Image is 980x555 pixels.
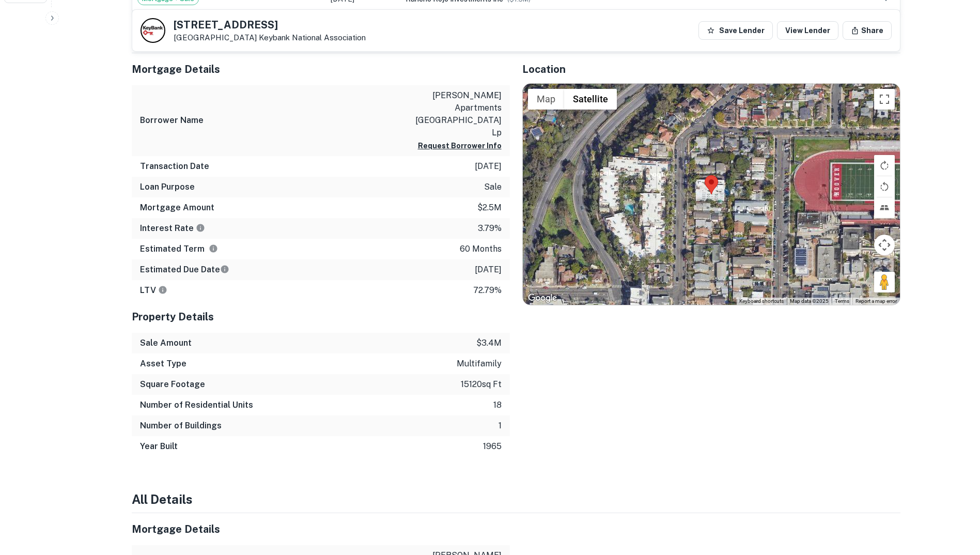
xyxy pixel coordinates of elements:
[499,420,502,432] p: 1
[528,89,564,110] button: Show street map
[174,20,366,30] h5: [STREET_ADDRESS]
[476,337,502,349] p: $3.4m
[874,197,895,218] button: Tilt map
[484,181,502,193] p: sale
[140,420,222,432] h6: Number of Buildings
[140,114,204,127] h6: Borrower Name
[140,202,214,214] h6: Mortgage Amount
[493,399,502,411] p: 18
[461,378,502,391] p: 15120 sq ft
[874,235,895,255] button: Map camera controls
[132,490,900,508] h4: All Details
[132,61,510,77] h5: Mortgage Details
[835,298,849,304] a: Terms (opens in new tab)
[525,291,559,305] img: Google
[460,243,502,255] p: 60 months
[564,89,617,110] button: Show satellite imagery
[140,284,167,297] h6: LTV
[874,176,895,197] button: Rotate map counterclockwise
[874,155,895,176] button: Rotate map clockwise
[220,265,229,274] svg: Estimate is based on a standard schedule for this type of loan.
[739,298,784,305] button: Keyboard shortcuts
[140,440,178,453] h6: Year Built
[174,33,366,42] p: [GEOGRAPHIC_DATA]
[140,358,186,370] h6: Asset Type
[140,399,253,411] h6: Number of Residential Units
[196,223,205,233] svg: The interest rates displayed on the website are for informational purposes only and may be report...
[409,89,502,139] p: [PERSON_NAME] apartments [GEOGRAPHIC_DATA] lp
[158,285,167,295] svg: LTVs displayed on the website are for informational purposes only and may be reported incorrectly...
[132,521,510,537] h5: Mortgage Details
[874,89,895,110] button: Toggle fullscreen view
[140,243,218,255] h6: Estimated Term
[140,181,195,193] h6: Loan Purpose
[140,222,205,235] h6: Interest Rate
[478,222,502,235] p: 3.79%
[209,244,218,253] svg: Term is based on a standard schedule for this type of loan.
[457,358,502,370] p: multifamily
[483,440,502,453] p: 1965
[777,21,838,40] a: View Lender
[874,272,895,292] button: Drag Pegman onto the map to open Street View
[790,298,829,304] span: Map data ©2025
[475,264,502,276] p: [DATE]
[522,61,900,77] h5: Location
[475,160,502,173] p: [DATE]
[259,33,366,42] a: Keybank National Association
[140,264,229,276] h6: Estimated Due Date
[140,160,209,173] h6: Transaction Date
[525,291,559,305] a: Open this area in Google Maps (opens a new window)
[132,309,510,325] h5: Property Details
[698,21,773,40] button: Save Lender
[473,284,502,297] p: 72.79%
[140,337,192,349] h6: Sale Amount
[418,140,502,152] button: Request Borrower Info
[928,472,980,522] iframe: Chat Widget
[140,378,205,391] h6: Square Footage
[855,298,897,304] a: Report a map error
[477,202,502,214] p: $2.5m
[843,21,892,40] button: Share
